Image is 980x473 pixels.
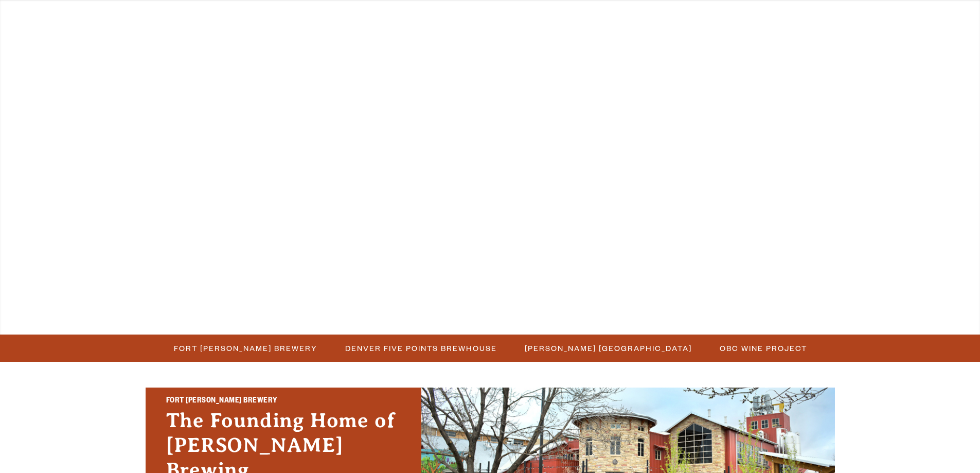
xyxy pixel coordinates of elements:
a: Beer Finder [758,7,836,30]
span: Impact [673,13,711,21]
a: Denver Five Points Brewhouse [339,341,502,356]
span: [PERSON_NAME] [GEOGRAPHIC_DATA] [525,341,692,356]
span: Gear [325,13,353,21]
a: Our Story [554,7,626,30]
span: Winery [407,13,449,21]
a: OBC Wine Project [714,341,812,356]
a: Winery [401,7,455,30]
a: Beer [130,7,168,30]
a: Gear [318,7,360,30]
span: Fort [PERSON_NAME] Brewery [174,341,317,356]
span: Denver Five Points Brewhouse [345,341,497,356]
a: Impact [666,7,718,30]
span: Beer Finder [764,13,829,21]
h2: Fort [PERSON_NAME] Brewery [166,395,401,408]
a: [PERSON_NAME] [GEOGRAPHIC_DATA] [519,341,697,356]
a: Odell Home [483,7,522,30]
a: Fort [PERSON_NAME] Brewery [168,341,323,356]
span: Beer [136,13,162,21]
span: OBC Wine Project [720,341,807,356]
a: Taprooms [208,7,278,30]
span: Taprooms [215,13,272,21]
span: Our Story [560,13,619,21]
